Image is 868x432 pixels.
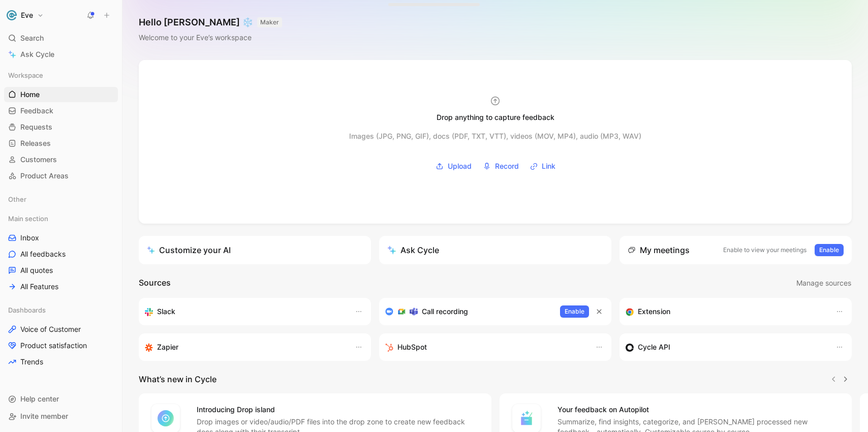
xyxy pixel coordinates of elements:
button: Upload [432,159,475,174]
div: Search [4,30,118,46]
div: Capture feedback from anywhere on the web [626,305,825,318]
button: MAKER [257,17,282,27]
a: Product satisfaction [4,338,118,353]
a: Voice of Customer [4,322,118,337]
h1: Eve [21,11,33,20]
p: Enable to view your meetings [723,245,807,255]
button: Record [479,159,522,174]
h3: Slack [157,305,175,318]
a: All quotes [4,263,118,278]
span: Upload [448,160,472,172]
h3: Zapier [157,341,178,353]
span: Product satisfaction [20,341,87,351]
span: Invite member [20,412,68,420]
h3: HubSpot [397,341,427,353]
div: Capture feedback from thousands of sources with Zapier (survey results, recordings, sheets, etc). [145,341,345,353]
a: Customize your AI [139,236,371,264]
div: DashboardsVoice of CustomerProduct satisfactionTrends [4,302,118,369]
button: Manage sources [796,276,852,290]
h2: What’s new in Cycle [139,373,216,385]
span: Inbox [20,233,39,243]
h1: Hello [PERSON_NAME] ❄️ [139,16,282,28]
a: Ask Cycle [4,47,118,62]
a: Releases [4,136,118,151]
h3: Cycle API [638,341,670,353]
span: Enable [565,306,584,317]
div: Images (JPG, PNG, GIF), docs (PDF, TXT, VTT), videos (MOV, MP4), audio (MP3, WAV) [349,130,641,142]
span: Home [20,89,40,100]
button: Enable [815,244,844,256]
span: Enable [819,245,839,255]
a: Inbox [4,230,118,245]
span: Feedback [20,106,53,116]
span: All Features [20,282,58,292]
div: Main section [4,211,118,226]
div: Invite member [4,409,118,424]
span: Voice of Customer [20,324,81,334]
span: Releases [20,138,51,148]
span: Search [20,32,44,44]
span: Record [495,160,519,172]
div: Other [4,192,118,210]
div: Sync customers & send feedback from custom sources. Get inspired by our favorite use case [626,341,825,353]
span: Product Areas [20,171,69,181]
h4: Introducing Drop island [197,404,479,416]
h2: Sources [139,276,171,290]
a: Customers [4,152,118,167]
span: Workspace [8,70,43,80]
span: All feedbacks [20,249,66,259]
a: Product Areas [4,168,118,183]
a: Feedback [4,103,118,118]
div: Sync your customers, send feedback and get updates in Slack [145,305,345,318]
span: Manage sources [796,277,851,289]
span: Main section [8,213,48,224]
span: Link [542,160,555,172]
div: Drop anything to capture feedback [437,111,554,124]
span: Ask Cycle [20,48,54,60]
h3: Call recording [422,305,468,318]
a: Trends [4,354,118,369]
div: My meetings [628,244,690,256]
div: Main sectionInboxAll feedbacksAll quotesAll Features [4,211,118,294]
a: Home [4,87,118,102]
a: All feedbacks [4,246,118,262]
span: All quotes [20,265,53,275]
h4: Your feedback on Autopilot [557,404,840,416]
div: Ask Cycle [387,244,439,256]
a: Requests [4,119,118,135]
div: Welcome to your Eve’s workspace [139,32,282,44]
div: Other [4,192,118,207]
span: Help center [20,394,59,403]
div: Help center [4,391,118,407]
div: Dashboards [4,302,118,318]
span: Dashboards [8,305,46,315]
img: Eve [7,10,17,20]
a: All Features [4,279,118,294]
span: Requests [20,122,52,132]
button: EveEve [4,8,46,22]
div: Record & transcribe meetings from Zoom, Meet & Teams. [385,305,552,318]
button: Link [526,159,559,174]
div: Workspace [4,68,118,83]
span: Other [8,194,26,204]
button: Enable [560,305,589,318]
h3: Extension [638,305,670,318]
div: Customize your AI [147,244,231,256]
span: Customers [20,155,57,165]
span: Trends [20,357,43,367]
button: Ask Cycle [379,236,611,264]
